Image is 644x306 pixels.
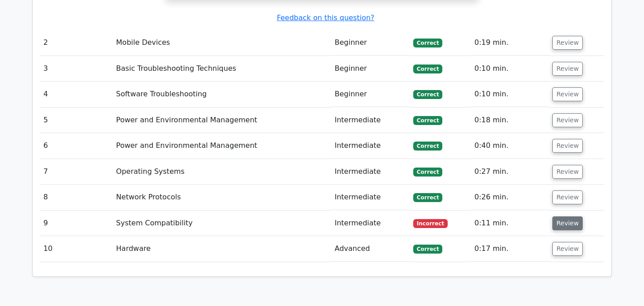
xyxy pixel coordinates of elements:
[113,133,331,159] td: Power and Environmental Management
[552,216,583,230] button: Review
[471,82,549,107] td: 0:10 min.
[552,139,583,153] button: Review
[113,30,331,56] td: Mobile Devices
[413,90,442,99] span: Correct
[331,133,410,159] td: Intermediate
[552,87,583,101] button: Review
[277,13,374,22] a: Feedback on this question?
[413,142,442,151] span: Correct
[413,245,442,254] span: Correct
[331,30,410,56] td: Beginner
[413,193,442,202] span: Correct
[552,36,583,50] button: Review
[40,236,113,262] td: 10
[413,219,448,228] span: Incorrect
[552,190,583,204] button: Review
[552,62,583,76] button: Review
[331,82,410,107] td: Beginner
[413,39,442,47] span: Correct
[552,165,583,179] button: Review
[413,116,442,125] span: Correct
[471,30,549,56] td: 0:19 min.
[40,56,113,82] td: 3
[413,168,442,177] span: Correct
[40,211,113,236] td: 9
[113,108,331,133] td: Power and Environmental Management
[40,159,113,185] td: 7
[40,108,113,133] td: 5
[471,159,549,185] td: 0:27 min.
[40,82,113,107] td: 4
[552,242,583,256] button: Review
[40,30,113,56] td: 2
[331,211,410,236] td: Intermediate
[113,56,331,82] td: Basic Troubleshooting Techniques
[113,185,331,210] td: Network Protocols
[331,185,410,210] td: Intermediate
[471,211,549,236] td: 0:11 min.
[331,56,410,82] td: Beginner
[40,133,113,159] td: 6
[471,185,549,210] td: 0:26 min.
[471,133,549,159] td: 0:40 min.
[113,211,331,236] td: System Compatibility
[113,159,331,185] td: Operating Systems
[552,113,583,127] button: Review
[471,236,549,262] td: 0:17 min.
[113,82,331,107] td: Software Troubleshooting
[113,236,331,262] td: Hardware
[471,56,549,82] td: 0:10 min.
[40,185,113,210] td: 8
[471,108,549,133] td: 0:18 min.
[331,108,410,133] td: Intermediate
[331,159,410,185] td: Intermediate
[331,236,410,262] td: Advanced
[413,65,442,73] span: Correct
